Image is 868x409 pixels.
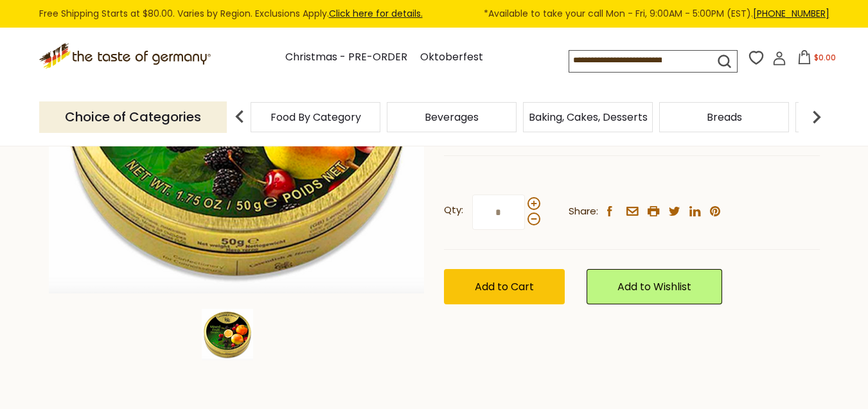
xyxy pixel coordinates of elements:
img: Cavendish & Harvey Mixed Fruit Candy Drops in large Tin. 5.3oz [202,309,253,360]
span: Share: [569,204,598,220]
strong: Qty: [444,202,463,218]
span: $0.00 [814,52,836,63]
a: Food By Category [270,112,361,122]
a: Baking, Cakes, Desserts [529,112,648,122]
a: Oktoberfest [420,49,483,66]
span: *Available to take your call Mon - Fri, 9:00AM - 5:00PM (EST). [484,6,829,21]
img: next arrow [804,104,829,130]
a: Christmas - PRE-ORDER [285,49,407,66]
a: Add to Wishlist [587,269,722,304]
span: Add to Cart [475,279,534,294]
div: Free Shipping Starts at $80.00. Varies by Region. Exclusions Apply. [39,6,829,21]
a: Breads [707,112,742,122]
a: [PHONE_NUMBER] [753,7,829,20]
p: Choice of Categories [39,101,227,133]
a: Click here for details. [329,7,423,20]
button: Add to Cart [444,269,565,304]
button: $0.00 [789,50,844,69]
img: previous arrow [227,104,252,130]
input: Qty: [472,195,525,230]
a: Beverages [425,112,479,122]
